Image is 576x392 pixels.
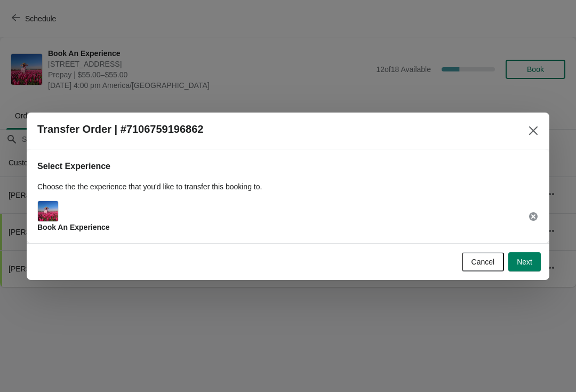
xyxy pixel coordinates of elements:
button: Next [508,252,541,271]
button: Cancel [462,252,505,271]
span: Cancel [471,258,495,266]
span: Book An Experience [37,223,110,231]
span: Next [517,258,532,266]
img: Main Experience Image [38,201,58,221]
button: Close [524,121,543,140]
p: Choose the the experience that you'd like to transfer this booking to. [37,181,539,192]
h2: Select Experience [37,160,539,173]
h2: Transfer Order | #7106759196862 [37,123,203,135]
